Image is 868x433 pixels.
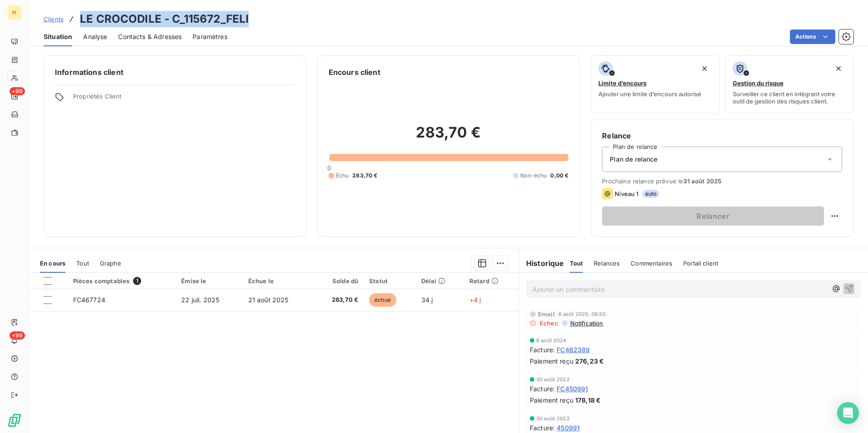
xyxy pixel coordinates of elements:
[538,310,555,318] span: Email
[10,87,25,95] span: +99
[594,260,620,267] span: Relances
[44,15,64,23] span: Clients
[329,123,569,151] h2: 283,70 €
[602,207,824,226] button: Relancer
[369,277,410,285] div: Statut
[83,32,107,41] span: Analyse
[329,67,380,78] h6: Encours client
[569,320,603,327] span: Notification
[421,277,459,285] div: Délai
[733,90,846,105] span: Surveiller ce client en intégrant votre outil de gestion des risques client.
[631,260,672,267] span: Commentaires
[557,423,580,433] span: 450991
[540,320,558,327] span: Echec
[725,55,853,113] button: Gestion du risqueSurveiller ce client en intégrant votre outil de gestion des risques client.
[575,395,601,405] span: 178,18 €
[73,277,171,285] div: Pièces comptables
[73,93,295,105] span: Propriétés Client
[683,177,721,185] span: 31 août 2025
[570,260,583,267] span: Tout
[469,296,481,304] span: +4 j
[536,416,570,421] span: 30 août 2022
[352,172,377,180] span: 283,70 €
[530,423,555,433] span: Facture :
[7,413,22,428] img: Logo LeanPay
[73,296,105,304] span: FC467724
[318,295,358,305] span: 283,70 €
[591,55,719,113] button: Limite d’encoursAjouter une limite d’encours autorisé
[530,395,573,405] span: Paiement reçu
[181,277,237,285] div: Émise le
[318,277,358,285] div: Solde dû
[369,293,396,307] span: échue
[76,260,89,267] span: Tout
[598,79,646,87] span: Limite d’encours
[790,30,835,44] button: Actions
[598,90,701,98] span: Ajouter une limite d’encours autorisé
[192,32,227,41] span: Paramètres
[557,345,590,354] span: FC462389
[248,277,307,285] div: Échue le
[733,79,784,87] span: Gestion du risque
[100,260,121,267] span: Graphe
[837,402,859,424] div: Open Intercom Messenger
[530,384,555,394] span: Facture :
[642,190,660,198] span: auto
[421,296,433,304] span: 34 j
[10,331,25,340] span: +99
[469,277,513,285] div: Retard
[520,172,547,180] span: Non-échu
[615,190,638,197] span: Niveau 1
[44,32,72,41] span: Situation
[602,177,842,185] span: Prochaine relance prévue le
[40,260,65,267] span: En cours
[602,130,842,141] h6: Relance
[550,172,568,180] span: 0,00 €
[133,277,141,285] span: 1
[536,377,570,382] span: 30 août 2022
[7,89,21,103] a: +99
[336,172,349,180] span: Échu
[519,258,564,269] h6: Historique
[80,11,249,27] h3: LE CROCODILE - C_115672_FELI
[55,67,295,78] h6: Informations client
[44,15,64,24] a: Clients
[118,32,182,41] span: Contacts & Adresses
[683,260,718,267] span: Portail client
[610,155,657,164] span: Plan de relance
[558,311,606,317] span: 6 août 2025, 08:50
[181,296,219,304] span: 22 juil. 2025
[536,338,567,343] span: 9 août 2024
[248,296,289,304] span: 21 août 2025
[557,384,588,394] span: FC450991
[530,345,555,354] span: Facture :
[530,356,573,366] span: Paiement reçu
[7,5,22,20] div: FI
[575,356,604,366] span: 276,23 €
[327,164,331,172] span: 0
